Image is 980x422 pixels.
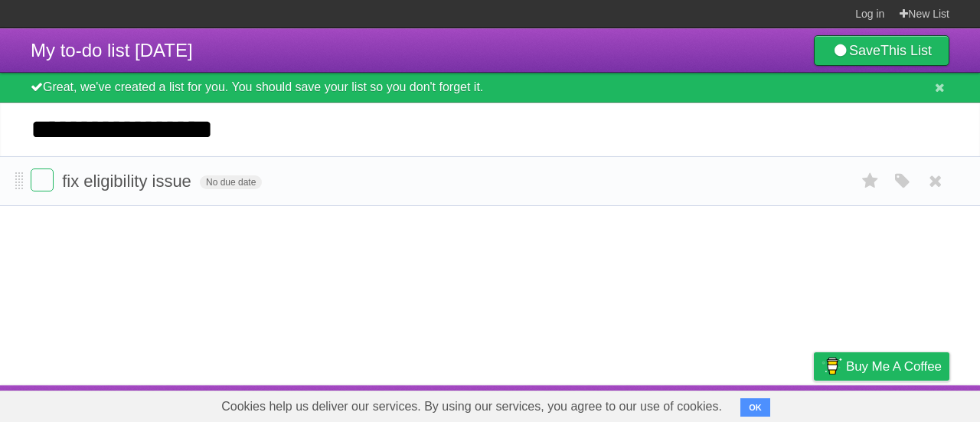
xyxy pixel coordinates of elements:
span: No due date [200,175,262,189]
a: Suggest a feature [853,389,949,418]
img: Buy me a coffee [822,353,842,379]
b: This List [880,43,932,58]
a: Privacy [794,389,834,418]
a: Buy me a coffee [814,352,949,381]
label: Done [31,168,54,191]
span: My to-do list [DATE] [31,40,193,61]
span: Cookies help us deliver our services. By using our services, you agree to our use of cookies. [206,391,737,422]
a: About [610,389,642,418]
label: Star task [856,168,885,194]
span: fix eligibility issue [62,172,195,191]
a: Developers [661,389,723,418]
span: Buy me a coffee [846,353,942,380]
button: OK [740,398,770,417]
a: Terms [742,389,776,418]
a: SaveThis List [814,35,949,66]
